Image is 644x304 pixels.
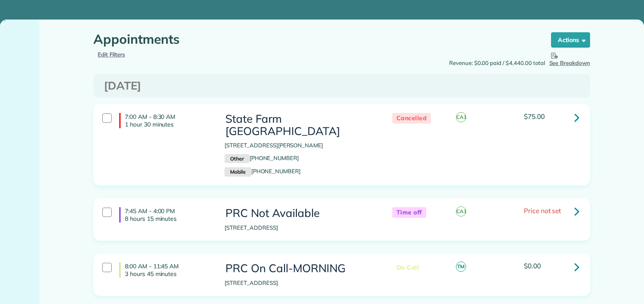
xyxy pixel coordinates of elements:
[225,262,375,275] h3: PRC On Call-MORNING
[549,51,591,66] span: See Breakdown
[225,113,375,137] h3: State Farm [GEOGRAPHIC_DATA]
[119,113,212,128] h4: 7:00 AM - 8:30 AM
[456,262,466,272] span: TM
[93,32,535,46] h1: Appointments
[549,51,591,68] button: See Breakdown
[392,113,431,124] span: Cancelled
[449,59,545,68] span: Revenue: $0.00 paid / $4,440.00 total
[225,279,375,287] p: [STREET_ADDRESS]
[456,112,466,122] span: CA1
[524,262,541,270] span: $0.00
[225,141,375,150] p: [STREET_ADDRESS][PERSON_NAME]
[225,207,375,220] h3: PRC Not Available
[225,155,299,161] a: Other[PHONE_NUMBER]
[392,207,426,218] span: Time off
[98,51,125,58] a: Edit Filters
[225,168,301,175] a: Mobile[PHONE_NUMBER]
[524,206,561,215] span: Price not set
[125,215,212,222] p: 8 hours 15 minutes
[125,270,212,278] p: 3 hours 45 minutes
[119,207,212,222] h4: 7:45 AM - 4:00 PM
[524,112,545,121] span: $75.00
[456,206,466,217] span: CA1
[119,262,212,278] h4: 8:00 AM - 11:45 AM
[225,224,375,232] p: [STREET_ADDRESS]
[225,154,249,163] small: Other
[551,32,590,48] button: Actions
[225,167,251,177] small: Mobile
[392,262,424,273] span: On Call
[104,80,579,92] h3: [DATE]
[125,121,212,128] p: 1 hour 30 minutes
